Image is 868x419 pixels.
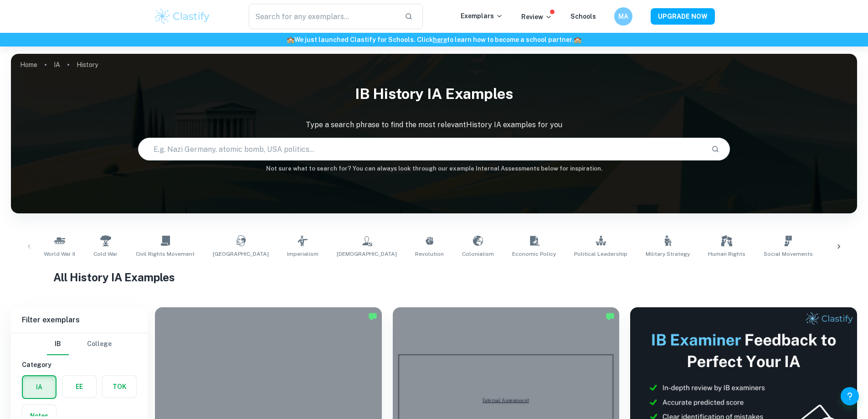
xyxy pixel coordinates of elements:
[574,36,581,43] span: 🏫
[415,250,444,258] span: Revolution
[11,79,857,109] h1: IB History IA examples
[139,136,704,162] input: E.g. Nazi Germany, atomic bomb, USA politics...
[136,250,195,258] span: Civil Rights Movement
[11,307,148,333] h6: Filter exemplars
[618,11,628,21] h6: MA
[93,250,118,258] span: Cold War
[462,250,494,258] span: Colonialism
[287,36,294,43] span: 🏫
[433,36,447,43] a: here
[11,119,857,130] p: Type a search phrase to find the most relevant History IA examples for you
[614,7,632,26] button: MA
[287,250,318,258] span: Imperialism
[461,11,503,21] p: Exemplars
[44,250,75,258] span: World War II
[708,250,745,258] span: Human Rights
[47,333,112,355] div: Filter type choice
[764,250,813,258] span: Social Movements
[570,13,596,20] a: Schools
[53,269,815,285] h1: All History IA Examples
[103,376,136,398] button: TOK
[606,312,615,321] img: Marked
[249,4,398,29] input: Search for any exemplars...
[20,58,37,71] a: Home
[521,12,552,22] p: Review
[154,7,211,26] img: Clastify logo
[337,250,397,258] span: [DEMOGRAPHIC_DATA]
[62,376,96,398] button: EE
[841,387,859,405] button: Help and Feedback
[574,250,627,258] span: Political Leadership
[646,250,690,258] span: Military Strategy
[87,333,112,355] button: College
[47,333,69,355] button: IB
[2,35,866,45] h6: We just launched Clastify for Schools. Click to learn how to become a school partner.
[23,376,56,398] button: IA
[54,58,60,71] a: IA
[512,250,556,258] span: Economic Policy
[651,8,715,25] button: UPGRADE NOW
[368,312,377,321] img: Marked
[22,360,137,370] h6: Category
[11,164,857,173] h6: Not sure what to search for? You can always look through our example Internal Assessments below f...
[708,141,723,157] button: Search
[77,60,98,70] p: History
[213,250,269,258] span: [GEOGRAPHIC_DATA]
